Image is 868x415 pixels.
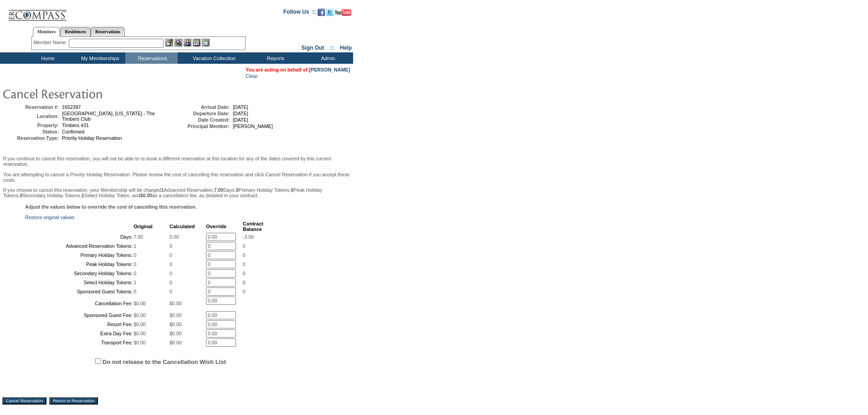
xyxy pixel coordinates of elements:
[2,84,185,102] img: pgTtlCancelRes.gif
[62,111,155,122] span: [GEOGRAPHIC_DATA], [US_STATE] - The Timbers Club
[73,52,125,64] td: My Memberships
[134,252,136,258] span: 0
[243,271,246,276] span: 0
[169,234,179,240] span: 0.00
[25,215,74,220] a: Restore original values
[246,73,257,79] a: Clear
[193,39,200,46] img: Reservations
[34,39,69,46] div: Member Name:
[26,251,133,259] td: Primary Holiday Tokens:
[175,104,230,110] td: Arrival Date:
[26,329,133,338] td: Extra Day Fee:
[60,27,91,36] a: Residences
[326,11,334,17] a: Follow us on Twitter
[169,313,182,318] span: $0.00
[169,322,182,327] span: $0.00
[169,331,182,336] span: $0.00
[134,340,146,345] span: $0.00
[233,111,248,116] span: [DATE]
[33,27,61,37] a: Members
[169,301,182,306] span: $0.00
[330,45,334,51] span: ::
[134,322,146,327] span: $0.00
[25,204,197,210] b: Adjust the values below to override the cost of cancelling this reservation.
[243,234,254,240] span: -3.00
[318,11,325,17] a: Become our fan on Facebook
[91,27,125,36] a: Reservations
[26,278,133,287] td: Select Holiday Tokens:
[62,135,122,141] span: Priority Holiday Reservation
[335,11,351,17] a: Subscribe to our YouTube Channel
[248,52,301,64] td: Reports
[49,397,98,405] input: Return to Reservation
[301,52,353,64] td: Admin
[175,39,182,46] img: View
[82,193,84,198] b: 1
[161,187,164,193] b: 1
[134,261,136,267] span: 0
[134,271,136,276] span: 0
[169,224,195,229] b: Calculated
[134,289,136,294] span: 0
[26,338,133,347] td: Transport Fee:
[340,45,352,51] a: Help
[169,340,182,345] span: $0.00
[243,221,263,232] b: Contract Balance
[318,9,325,16] img: Become our fan on Facebook
[236,187,239,193] b: 0
[8,2,67,21] img: Compass Home
[26,269,133,277] td: Secondary Holiday Tokens:
[140,193,153,198] b: $0.00
[301,45,324,51] a: Sign Out
[134,234,143,240] span: 7.00
[165,39,173,46] img: b_edit.gif
[2,397,46,405] input: Cancel Reservation
[309,67,350,72] a: [PERSON_NAME]
[169,252,172,258] span: 0
[202,39,210,46] img: b_calculator.gif
[243,261,246,267] span: 0
[26,320,133,328] td: Resort Fee:
[243,243,246,249] span: 0
[134,224,153,229] b: Original
[62,104,81,110] span: 1652397
[169,289,172,294] span: 0
[26,297,133,310] td: Cancellation Fee:
[134,331,146,336] span: $0.00
[169,280,172,285] span: 0
[3,156,350,198] span: If you continue to cancel this reservation, you will not be able to re-book a different reservati...
[184,39,191,46] img: Impersonate
[214,187,224,193] b: 7.00
[4,104,59,110] td: Reservation #:
[233,104,248,110] span: [DATE]
[103,359,226,365] label: Do not release to the Cancellation Wish List
[4,123,59,128] td: Property:
[62,123,89,128] span: Timbers 431
[178,52,248,64] td: Vacation Collection
[335,9,351,16] img: Subscribe to our YouTube Channel
[283,8,316,19] td: Follow Us ::
[243,252,246,258] span: 0
[134,243,136,249] span: 1
[62,129,84,134] span: Confirmed
[243,280,246,285] span: 0
[206,224,226,229] b: Override
[4,129,59,134] td: Status:
[125,52,178,64] td: Reservations
[26,311,133,319] td: Sponsored Guest Fee:
[4,135,59,141] td: Reservation Type:
[233,117,248,123] span: [DATE]
[233,123,273,129] span: [PERSON_NAME]
[243,289,246,294] span: 0
[21,52,73,64] td: Home
[175,123,230,129] td: Principal Member:
[326,9,334,16] img: Follow us on Twitter
[134,301,146,306] span: $0.00
[134,313,146,318] span: $0.00
[169,271,172,276] span: 0
[169,243,172,249] span: 0
[175,111,230,116] td: Departure Date:
[3,172,350,183] p: You are attempting to cancel a Priority Holiday Reservation. Please review the cost of cancelling...
[26,242,133,250] td: Advanced Reservation Tokens:
[134,280,136,285] span: 1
